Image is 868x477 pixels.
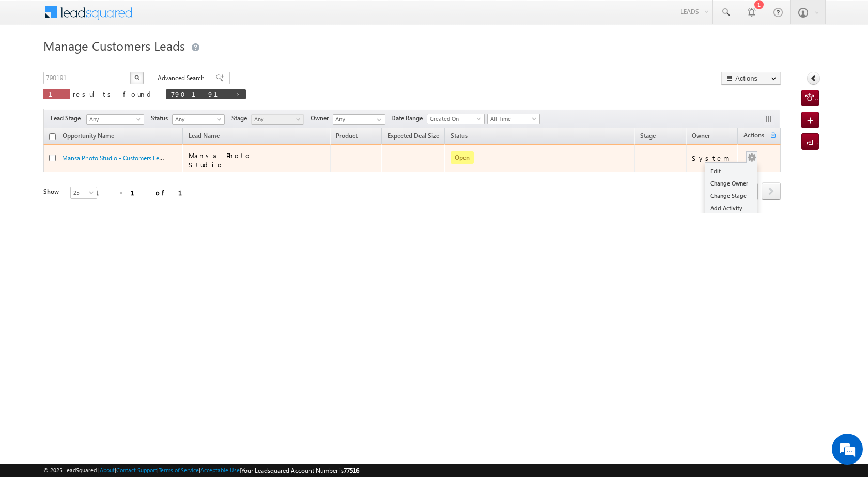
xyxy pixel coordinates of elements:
a: Any [172,114,225,125]
span: Stage [231,114,251,123]
a: Show All Items [371,115,384,125]
span: Any [87,115,141,124]
a: Created On [427,114,485,124]
span: Mansa Photo Studio [189,151,252,169]
a: next [762,183,781,200]
span: Lead Name [183,130,225,144]
a: 25 [70,187,97,199]
a: Acceptable Use [200,467,240,473]
span: Status [151,114,172,123]
a: Stage [635,130,661,144]
a: About [100,467,115,473]
input: Type to Search [333,114,385,125]
div: 1 - 1 of 1 [95,187,195,198]
a: Contact Support [116,467,157,473]
span: All Time [488,114,537,124]
em: Start Chat [141,318,188,332]
span: Opportunity Name [63,132,114,140]
a: Any [86,114,144,125]
span: Expected Deal Size [388,132,439,140]
span: Owner [311,114,333,123]
a: Opportunity Name [57,130,119,144]
div: Chat with us now [54,54,174,68]
span: Any [252,115,301,124]
span: next [762,182,781,200]
a: Add Activity [705,202,757,214]
span: Your Leadsquared Account Number is [241,467,359,474]
a: All Time [487,114,540,124]
span: Owner [692,132,710,140]
span: Advanced Search [158,73,208,83]
a: Any [251,114,304,125]
span: Manage Customers Leads [43,37,185,54]
span: 77516 [344,467,359,474]
span: Any [173,115,222,124]
img: Search [134,75,139,80]
span: 790191 [171,89,230,98]
a: Status [445,130,473,144]
span: 25 [71,188,98,197]
span: © 2025 LeadSquared | | | | | [43,466,359,475]
a: Expected Deal Size [382,130,444,144]
span: Product [336,132,358,140]
button: Actions [721,72,781,85]
a: Edit [705,165,757,177]
span: Stage [640,132,656,140]
a: Mansa Photo Studio - Customers Leads [62,153,168,162]
span: 1 [49,89,65,98]
textarea: Type your message and hit 'Enter' [13,96,189,310]
span: Created On [427,114,481,124]
a: Change Owner [705,177,757,190]
img: d_60004797649_company_0_60004797649 [18,54,43,68]
a: Terms of Service [159,467,199,473]
div: Show [43,187,62,196]
span: Lead Stage [51,114,85,123]
div: Minimize live chat window [169,5,194,30]
div: System [692,153,733,163]
span: Open [451,151,474,164]
span: Date Range [391,114,427,123]
span: results found [73,89,155,98]
a: Change Stage [705,190,757,202]
input: Check all records [49,133,56,140]
span: Actions [738,130,769,143]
